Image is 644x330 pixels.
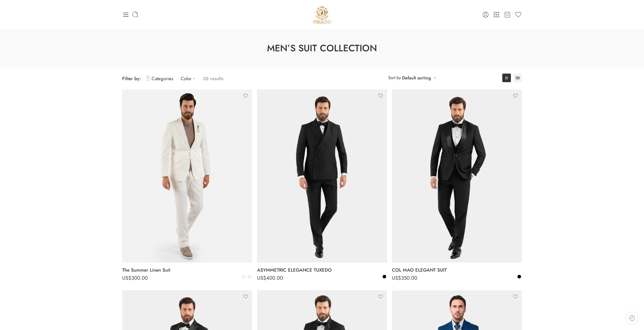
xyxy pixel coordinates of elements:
[146,73,173,84] a: Categories
[241,274,246,279] a: Beige
[392,274,417,282] bdi: 350.00
[517,274,522,279] a: Black
[247,274,252,279] a: Off-White
[203,73,223,84] p: 26 results
[482,11,489,18] a: Login / Register
[392,274,401,282] span: US$
[504,11,511,18] a: Cart
[311,4,333,25] a: Pellini -
[257,274,266,282] span: US$
[392,265,522,275] a: COL MAO ELEGANT SUIT
[311,4,333,25] img: Pellini
[122,274,131,282] span: US$
[13,42,631,55] h1: Men’s Suit Collection
[257,265,387,275] a: ASYMMETRIC ELEGANCE TUXEDO
[382,274,387,279] a: Black
[122,274,148,282] bdi: 300.00
[181,73,198,84] a: Color
[388,74,401,82] span: Sort by
[257,274,283,282] bdi: 400.00
[122,75,141,82] span: Filter by:
[122,265,252,275] a: The Summer Linen Suit
[402,74,431,81] a: Default sorting
[515,11,522,18] a: Wishlist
